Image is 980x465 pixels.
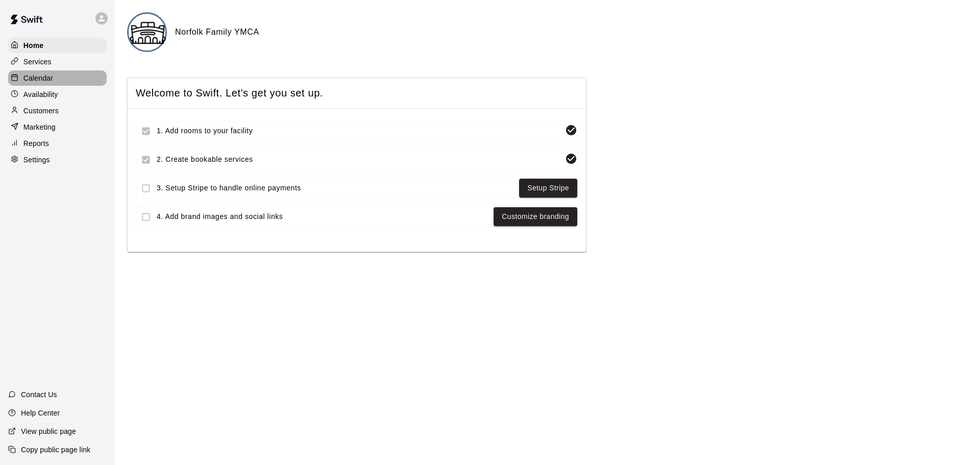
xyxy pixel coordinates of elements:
[8,136,107,151] a: Reports
[175,26,259,39] h6: Norfolk Family YMCA
[21,445,90,455] p: Copy public page link
[502,210,569,223] a: Customize branding
[23,73,53,83] p: Calendar
[157,126,561,136] span: 1. Add rooms to your facility
[23,40,44,51] p: Home
[8,70,107,86] a: Calendar
[23,57,52,67] p: Services
[23,106,59,116] p: Customers
[23,122,56,132] p: Marketing
[8,87,107,102] a: Availability
[8,38,107,53] a: Home
[8,54,107,69] a: Services
[23,138,49,149] p: Reports
[519,179,577,198] button: Setup Stripe
[21,389,57,400] p: Contact Us
[8,103,107,118] a: Customers
[157,183,515,193] span: 3. Setup Stripe to handle online payments
[8,152,107,167] a: Settings
[157,211,489,222] span: 4. Add brand images and social links
[494,207,577,226] button: Customize branding
[8,119,107,135] a: Marketing
[136,86,578,100] span: Welcome to Swift. Let's get you set up.
[23,89,58,100] p: Availability
[23,155,50,165] p: Settings
[527,182,569,194] a: Setup Stripe
[21,426,76,436] p: View public page
[21,408,60,418] p: Help Center
[129,14,167,52] img: Norfolk Family YMCA logo
[157,154,561,165] span: 2. Create bookable services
